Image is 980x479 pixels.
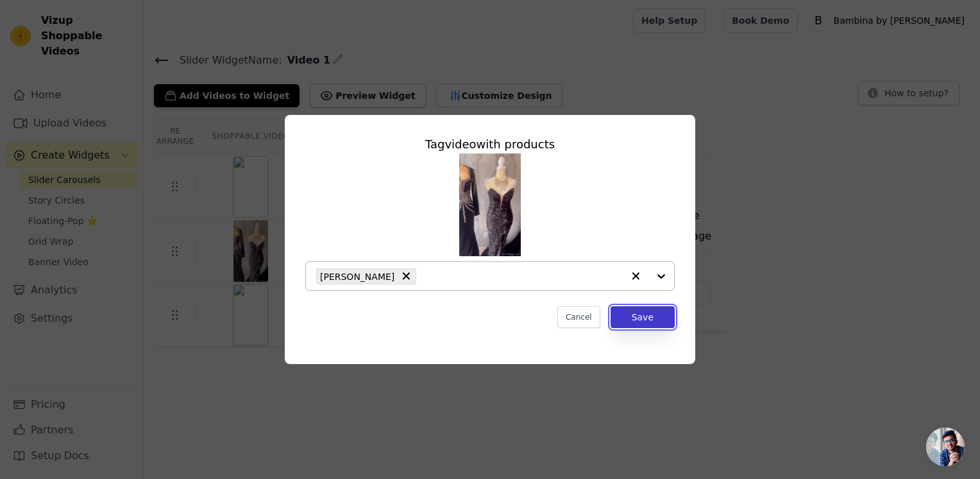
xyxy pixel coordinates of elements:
span: [PERSON_NAME] [320,269,394,284]
button: Save [611,306,675,328]
button: Cancel [557,306,600,328]
img: tn-85ceefd4b8f74a6c93ed682ec9d8260f.png [459,153,521,256]
div: Chat abierto [926,428,965,466]
div: Tag video with products [305,135,675,153]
